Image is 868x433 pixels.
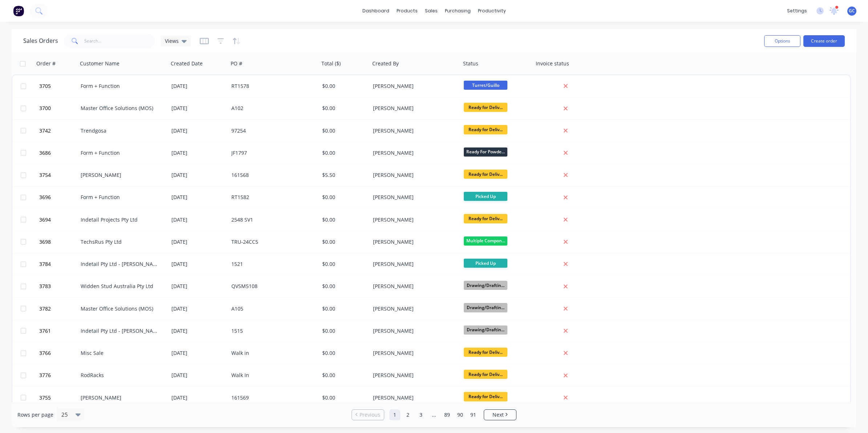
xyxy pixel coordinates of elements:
a: Page 3 [415,409,426,420]
div: TechsRus Pty Ltd [81,238,161,246]
a: dashboard [359,5,393,16]
div: purchasing [441,5,474,16]
div: settings [783,5,811,16]
button: 3754 [37,164,81,186]
div: [PERSON_NAME] [81,171,161,179]
div: Invoice status [536,60,569,67]
button: 3782 [37,298,81,320]
button: 3700 [37,97,81,119]
button: Create order [803,35,845,47]
div: Walk in [231,349,312,357]
div: Master Office Solutions (MOS) [81,305,161,312]
button: 3761 [37,320,81,342]
span: Ready for Deliv... [464,125,507,134]
div: 1515 [231,327,312,335]
div: productivity [474,5,510,16]
span: 3776 [39,372,51,379]
button: 3742 [37,120,81,142]
span: Turret/Guillo [464,81,507,90]
span: Multiple Compon... [464,236,507,246]
div: Master Office Solutions (MOS) [81,105,161,112]
div: [DATE] [171,394,226,401]
span: 3705 [39,82,51,90]
div: [PERSON_NAME] [373,171,454,179]
span: GC [849,8,855,14]
div: $0.00 [322,327,365,335]
div: [DATE] [171,216,226,223]
div: Walk In [231,372,312,379]
button: 3698 [37,231,81,253]
div: [DATE] [171,149,226,157]
span: Ready For Powde... [464,147,507,157]
div: JF1797 [231,149,312,157]
span: 3700 [39,105,51,112]
div: [DATE] [171,105,226,112]
div: [PERSON_NAME] [81,394,161,401]
span: 3696 [39,194,51,201]
div: Indetail Pty Ltd - [PERSON_NAME] [81,260,161,268]
button: Options [764,35,800,47]
div: RodRacks [81,372,161,379]
span: Ready for Deliv... [464,214,507,223]
button: 3783 [37,275,81,297]
div: Customer Name [80,60,119,67]
div: 161569 [231,394,312,401]
div: Misc Sale [81,349,161,357]
a: Page 89 [442,409,453,420]
div: $0.00 [322,260,365,268]
div: [PERSON_NAME] [373,127,454,134]
div: Form + Function [81,194,161,201]
div: $0.00 [322,82,365,90]
a: Jump forward [429,409,439,420]
div: [PERSON_NAME] [373,327,454,335]
div: [DATE] [171,260,226,268]
div: [PERSON_NAME] [373,238,454,246]
span: Ready for Deliv... [464,370,507,379]
a: Page 91 [468,409,479,420]
div: 161568 [231,171,312,179]
div: [PERSON_NAME] [373,149,454,157]
button: 3705 [37,75,81,97]
span: Drawing/Draftin... [464,303,507,312]
div: [DATE] [171,238,226,246]
a: Page 90 [455,409,466,420]
div: [PERSON_NAME] [373,260,454,268]
div: $0.00 [322,372,365,379]
span: Drawing/Draftin... [464,325,507,335]
div: [PERSON_NAME] [373,216,454,223]
div: [DATE] [171,82,226,90]
span: 3782 [39,305,51,312]
div: [DATE] [171,127,226,134]
div: Trendgosa [81,127,161,134]
span: 3742 [39,127,51,134]
a: Next page [484,411,516,418]
div: 97254 [231,127,312,134]
div: Indetail Projects Pty Ltd [81,216,161,223]
span: 3694 [39,216,51,223]
div: $0.00 [322,127,365,134]
button: 3755 [37,387,81,409]
a: Page 1 is your current page [389,409,400,420]
div: products [393,5,421,16]
div: $0.00 [322,305,365,312]
span: 3766 [39,349,51,357]
div: A105 [231,305,312,312]
div: Widden Stud Australia Pty Ltd [81,283,161,290]
div: [DATE] [171,349,226,357]
div: [DATE] [171,283,226,290]
div: [PERSON_NAME] [373,372,454,379]
div: [DATE] [171,171,226,179]
span: Picked Up [464,259,507,268]
img: Factory [13,5,24,16]
button: 3766 [37,342,81,364]
ul: Pagination [349,409,519,420]
div: Total ($) [321,60,341,67]
span: Ready for Deliv... [464,103,507,112]
span: Ready for Deliv... [464,170,507,179]
div: [DATE] [171,194,226,201]
button: 3686 [37,142,81,164]
div: $0.00 [322,149,365,157]
span: Next [492,411,504,418]
div: 2548 SV1 [231,216,312,223]
div: [DATE] [171,372,226,379]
